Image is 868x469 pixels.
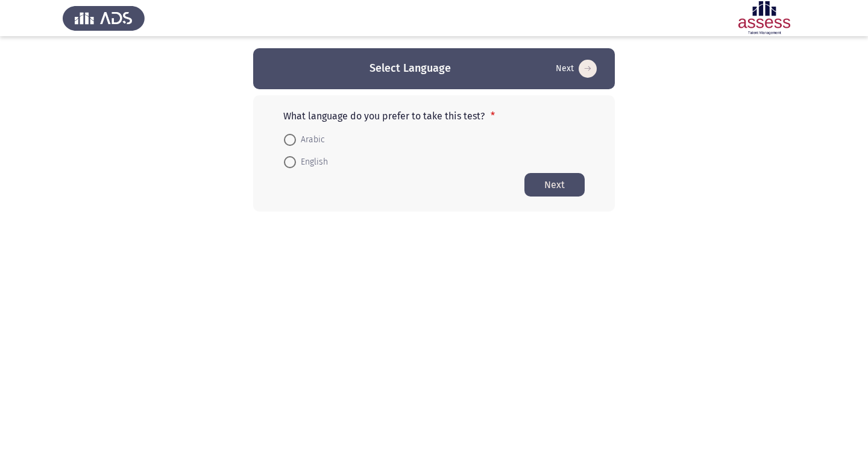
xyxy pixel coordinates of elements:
h3: Select Language [370,61,451,76]
img: Assessment logo of ASSESS Focus 4 Module Assessment (EN/AR) (Advanced - IB) [723,1,805,35]
span: English [296,155,328,169]
button: Start assessment [552,59,600,78]
span: Arabic [296,133,325,147]
button: Start assessment [524,173,585,197]
img: Assess Talent Management logo [63,1,145,35]
p: What language do you prefer to take this test? [283,110,585,122]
